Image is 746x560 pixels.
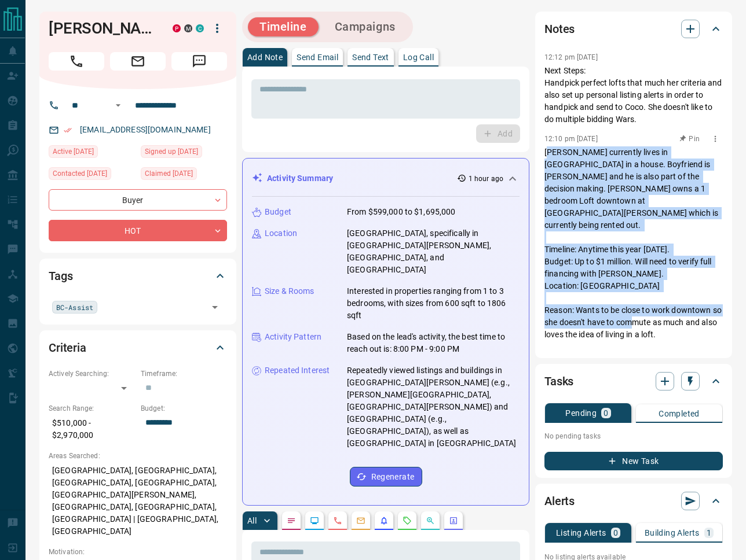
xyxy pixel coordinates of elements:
[49,19,155,38] h1: [PERSON_NAME]
[356,516,365,525] svg: Emails
[49,451,227,461] p: Areas Searched:
[49,52,104,71] span: Call
[265,206,291,218] p: Budget
[49,461,227,541] p: [GEOGRAPHIC_DATA], [GEOGRAPHIC_DATA], [GEOGRAPHIC_DATA], [GEOGRAPHIC_DATA], [GEOGRAPHIC_DATA][PER...
[207,299,223,315] button: Open
[556,529,606,537] p: Listing Alerts
[110,52,166,71] span: Email
[613,529,618,537] p: 0
[267,172,333,185] p: Activity Summary
[49,189,227,211] div: Buyer
[141,403,227,414] p: Budget:
[171,52,227,71] span: Message
[379,516,389,525] svg: Listing Alerts
[145,146,198,157] span: Signed up [DATE]
[544,146,723,487] p: [PERSON_NAME] currently lives in [GEOGRAPHIC_DATA] in a house. Boyfriend is [PERSON_NAME] and he ...
[49,369,135,379] p: Actively Searching:
[544,487,723,515] div: Alerts
[352,53,389,61] p: Send Text
[469,174,503,184] p: 1 hour ago
[347,206,456,218] p: From $599,000 to $1,695,000
[426,516,435,525] svg: Opportunities
[265,331,321,343] p: Activity Pattern
[56,301,93,313] span: BC-Assist
[707,529,711,537] p: 1
[350,467,422,487] button: Regenerate
[544,372,573,390] h2: Tasks
[49,334,227,362] div: Criteria
[64,126,72,134] svg: Email Verified
[544,492,575,510] h2: Alerts
[673,134,707,144] button: Pin
[604,409,608,417] p: 0
[265,364,330,377] p: Repeated Interest
[544,428,723,445] p: No pending tasks
[544,53,598,61] p: 12:12 pm [DATE]
[141,167,227,183] div: Wed Feb 14 2024
[449,516,458,525] svg: Agent Actions
[49,338,86,357] h2: Criteria
[347,364,520,450] p: Repeatedly viewed listings and buildings in [GEOGRAPHIC_DATA][PERSON_NAME] (e.g., [PERSON_NAME][G...
[252,168,520,189] div: Activity Summary1 hour ago
[403,53,434,61] p: Log Call
[49,267,72,285] h2: Tags
[196,24,204,32] div: condos.ca
[544,65,723,126] p: Next Steps: Handpick perfect lofts that much her criteria and also set up personal listing alerts...
[544,452,723,470] button: New Task
[403,516,412,525] svg: Requests
[645,529,700,537] p: Building Alerts
[53,146,94,157] span: Active [DATE]
[333,516,342,525] svg: Calls
[111,98,125,112] button: Open
[49,403,135,414] p: Search Range:
[184,24,192,32] div: mrloft.ca
[145,168,193,179] span: Claimed [DATE]
[248,17,319,36] button: Timeline
[297,53,338,61] p: Send Email
[347,227,520,276] p: [GEOGRAPHIC_DATA], specifically in [GEOGRAPHIC_DATA][PERSON_NAME], [GEOGRAPHIC_DATA], and [GEOGRA...
[347,331,520,355] p: Based on the lead's activity, the best time to reach out is: 8:00 PM - 9:00 PM
[565,409,597,417] p: Pending
[659,410,700,418] p: Completed
[247,53,283,61] p: Add Note
[49,262,227,290] div: Tags
[49,547,227,557] p: Motivation:
[80,125,211,134] a: [EMAIL_ADDRESS][DOMAIN_NAME]
[53,168,107,179] span: Contacted [DATE]
[247,517,257,525] p: All
[323,17,407,36] button: Campaigns
[49,167,135,183] div: Fri Feb 24 2023
[265,285,315,297] p: Size & Rooms
[141,145,227,161] div: Sun Oct 16 2016
[49,145,135,161] div: Thu Aug 14 2025
[265,227,297,240] p: Location
[141,369,227,379] p: Timeframe:
[49,414,135,445] p: $510,000 - $2,970,000
[544,367,723,395] div: Tasks
[544,15,723,43] div: Notes
[173,24,181,32] div: property.ca
[544,20,575,38] h2: Notes
[544,135,598,143] p: 12:10 pm [DATE]
[287,516,296,525] svg: Notes
[49,220,227,241] div: HOT
[310,516,319,525] svg: Lead Browsing Activity
[347,285,520,322] p: Interested in properties ranging from 1 to 3 bedrooms, with sizes from 600 sqft to 1806 sqft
